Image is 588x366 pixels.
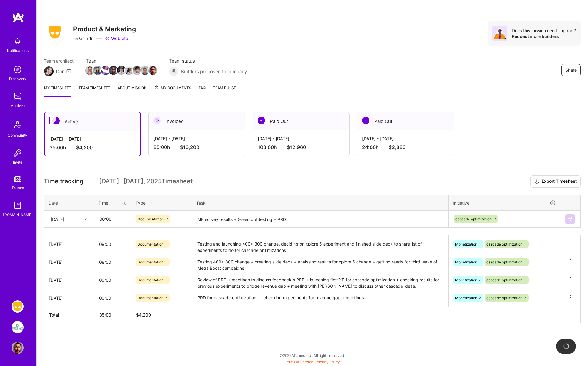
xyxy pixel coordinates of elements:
[153,144,240,151] div: 85:00 h
[565,214,576,224] div: null
[455,296,477,300] span: Monetization
[44,66,54,76] img: Team Architect
[362,144,449,151] div: 24:00 h
[73,36,78,41] i: icon CompanyGray
[563,343,570,350] img: loading
[138,217,164,221] span: Documentation
[258,144,344,151] div: 108:00 h
[253,112,349,130] div: Paid Out
[10,342,25,354] a: User Avatar
[66,69,71,74] i: icon Mail
[199,85,206,97] a: FAQ
[14,176,21,182] img: tokens
[125,66,134,75] img: Team Member Avatar
[49,295,89,301] div: [DATE]
[285,360,313,364] a: Terms of Service
[86,58,157,64] span: Team
[118,85,147,97] a: About Mission
[137,278,163,282] span: Documentation
[12,12,24,23] img: logo
[137,242,163,246] span: Documentation
[258,135,344,142] div: [DATE] - [DATE]
[36,348,588,363] div: © 2025 ATeams Inc., All rights reserved.
[148,66,157,75] img: Team Member Avatar
[10,300,25,313] a: Grindr: Product & Marketing
[93,66,102,75] img: Team Member Avatar
[12,321,24,333] img: We Are The Merchants: Founding Product Manager, Merchant Collective
[10,321,25,333] a: We Are The Merchants: Founding Product Manager, Merchant Collective
[285,360,340,364] span: |
[44,58,74,64] span: Team architect
[73,35,93,42] div: Grindr
[125,65,133,76] a: Team Member Avatar
[154,85,191,97] a: My Documents
[105,35,128,42] a: Website
[131,195,192,211] th: Type
[389,144,405,151] span: $2,880
[84,218,87,221] i: icon Chevron
[13,159,22,165] div: Invite
[455,260,477,264] span: Monetization
[192,195,449,211] th: Task
[133,65,141,76] a: Team Member Avatar
[12,90,24,103] img: teamwork
[10,117,25,132] img: Community
[7,47,29,54] div: Notifications
[193,254,448,270] textarea: Testing 400> 300 change + creating slide deck + analysing results for xplore 5 change + getting r...
[136,312,151,317] span: $ 4,200
[44,24,66,40] img: Company Logo
[512,28,576,33] div: Does this mission need support?
[117,66,126,75] img: Team Member Avatar
[530,175,581,188] button: Export Timesheet
[193,211,448,227] textarea: MB survey results + Green dot testing + PRD
[140,66,150,75] img: Team Member Avatar
[101,66,110,75] img: Team Member Avatar
[561,64,581,76] button: Share
[357,112,454,130] div: Paid Out
[149,112,245,130] div: Invoiced
[44,178,83,185] span: Time tracking
[44,195,94,211] th: Date
[94,272,131,288] input: HH:MM
[94,254,131,270] input: HH:MM
[79,85,110,97] a: Team timesheet
[12,185,24,191] div: Tokens
[149,65,157,76] a: Team Member Avatar
[486,260,522,264] span: cascade optimization
[213,85,236,97] a: Team Pulse
[137,260,163,264] span: Documentation
[193,290,448,306] textarea: PRD for cascade optimizations + checking experiments for revenue gap + meetings
[12,199,24,212] img: guide book
[73,25,136,33] h3: Product & Marketing
[12,342,24,354] img: User Avatar
[45,112,140,131] div: Active
[12,63,24,76] img: discovery
[362,117,369,124] img: Paid Out
[44,85,71,97] a: My timesheet
[8,132,27,138] div: Community
[109,66,118,75] img: Team Member Avatar
[137,296,163,300] span: Documentation
[534,178,539,185] i: icon Download
[453,199,556,206] div: Initiative
[94,290,131,306] input: HH:MM
[9,76,26,82] div: Discovery
[141,65,149,76] a: Team Member Avatar
[12,35,24,47] img: bell
[94,236,131,252] input: HH:MM
[362,135,449,142] div: [DATE] - [DATE]
[99,200,127,206] div: Time
[49,277,89,283] div: [DATE]
[10,103,25,109] div: Missions
[492,26,507,41] img: Avatar
[287,144,306,151] span: $12,960
[565,67,577,73] span: Share
[49,144,136,151] div: 35:00 h
[95,211,131,227] input: HH:MM
[94,307,131,323] th: 35:00
[153,117,161,124] img: Invoiced
[486,296,522,300] span: cascade optimization
[99,178,193,185] span: [DATE] - [DATE] , 2025 Timesheet
[486,278,522,282] span: cascade optimization
[12,147,24,159] img: Invite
